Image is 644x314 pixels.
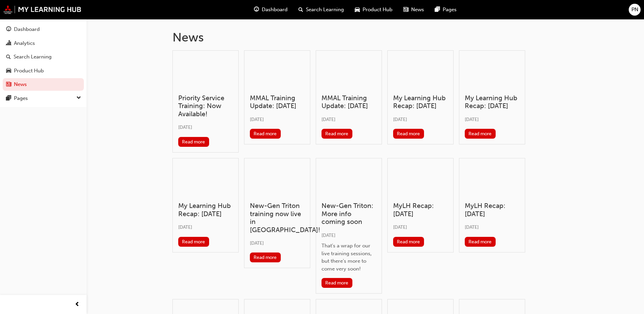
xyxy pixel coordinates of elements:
[250,252,281,262] button: Read more
[459,50,525,145] a: My Learning Hub Recap: [DATE][DATE]Read more
[465,129,496,139] button: Read more
[321,202,376,226] h3: New-Gen Triton: More info coming soon
[443,6,457,14] span: Pages
[411,6,424,14] span: News
[465,117,479,122] span: [DATE]
[244,158,310,268] a: New-Gen Triton training now live in [GEOGRAPHIC_DATA]![DATE]Read more
[3,23,84,36] a: Dashboard
[429,3,462,17] a: pages-iconPages
[387,50,454,145] a: My Learning Hub Recap: [DATE][DATE]Read more
[6,95,11,102] span: pages-icon
[75,300,80,309] span: prev-icon
[306,6,344,14] span: Search Learning
[178,237,209,247] button: Read more
[6,54,11,60] span: search-icon
[465,237,496,247] button: Read more
[631,6,638,14] span: PN
[254,5,259,14] span: guage-icon
[3,5,81,14] img: mmal
[316,50,382,145] a: MMAL Training Update: [DATE][DATE]Read more
[250,202,305,234] h3: New-Gen Triton training now live in [GEOGRAPHIC_DATA]!
[178,124,192,130] span: [DATE]
[321,117,335,122] span: [DATE]
[178,94,233,118] h3: Priority Service Training: Now Available!
[465,224,479,230] span: [DATE]
[393,117,407,122] span: [DATE]
[363,6,392,14] span: Product Hub
[14,94,28,102] div: Pages
[6,27,11,33] span: guage-icon
[3,78,84,91] a: News
[6,40,11,47] span: chart-icon
[459,158,525,252] a: MyLH Recap: [DATE][DATE]Read more
[172,30,558,45] h1: News
[387,158,454,252] a: MyLH Recap: [DATE][DATE]Read more
[321,242,376,273] div: That's a wrap for our live training sessions, but there's more to come very soon!
[172,158,239,252] a: My Learning Hub Recap: [DATE][DATE]Read more
[14,25,40,33] div: Dashboard
[250,117,264,122] span: [DATE]
[14,53,52,61] div: Search Learning
[262,6,288,14] span: Dashboard
[14,67,44,75] div: Product Hub
[393,202,448,218] h3: MyLH Recap: [DATE]
[321,232,335,238] span: [DATE]
[316,158,382,294] a: New-Gen Triton: More info coming soon[DATE]That's a wrap for our live training sessions, but ther...
[298,5,303,14] span: search-icon
[435,5,440,14] span: pages-icon
[178,137,209,147] button: Read more
[249,3,293,17] a: guage-iconDashboard
[3,92,84,105] button: Pages
[393,94,448,110] h3: My Learning Hub Recap: [DATE]
[3,37,84,50] a: Analytics
[250,94,305,110] h3: MMAL Training Update: [DATE]
[321,94,376,110] h3: MMAL Training Update: [DATE]
[14,39,35,47] div: Analytics
[3,22,84,92] button: DashboardAnalyticsSearch LearningProduct HubNews
[172,50,239,153] a: Priority Service Training: Now Available![DATE]Read more
[244,50,310,145] a: MMAL Training Update: [DATE][DATE]Read more
[250,129,281,139] button: Read more
[6,68,11,74] span: car-icon
[76,94,81,103] span: down-icon
[178,202,233,218] h3: My Learning Hub Recap: [DATE]
[178,224,192,230] span: [DATE]
[465,202,519,218] h3: MyLH Recap: [DATE]
[250,240,264,246] span: [DATE]
[321,278,352,288] button: Read more
[3,65,84,77] a: Product Hub
[393,224,407,230] span: [DATE]
[393,129,424,139] button: Read more
[293,3,349,17] a: search-iconSearch Learning
[629,4,641,16] button: PN
[349,3,398,17] a: car-iconProduct Hub
[403,5,408,14] span: news-icon
[398,3,429,17] a: news-iconNews
[3,51,84,63] a: Search Learning
[355,5,360,14] span: car-icon
[6,82,11,88] span: news-icon
[393,237,424,247] button: Read more
[465,94,519,110] h3: My Learning Hub Recap: [DATE]
[321,129,352,139] button: Read more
